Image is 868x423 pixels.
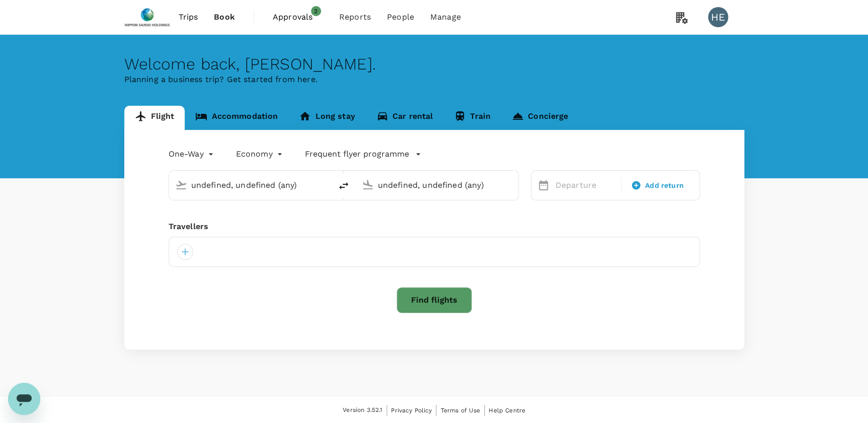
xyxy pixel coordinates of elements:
[501,106,579,130] a: Concierge
[430,11,461,23] span: Manage
[387,11,414,23] span: People
[288,106,365,130] a: Long stay
[311,6,321,16] span: 2
[8,383,40,415] iframe: Button to launch messaging window
[325,184,327,186] button: Open
[511,184,513,186] button: Open
[397,287,472,313] button: Find flights
[214,11,235,23] span: Book
[366,106,444,130] a: Car rental
[124,106,185,130] a: Flight
[556,179,615,191] p: Departure
[191,177,310,193] input: Depart from
[708,7,728,27] div: HE
[440,405,480,416] a: Terms of Use
[343,405,382,415] span: Version 3.52.1
[185,106,288,130] a: Accommodation
[443,106,501,130] a: Train
[440,407,480,414] span: Terms of Use
[169,221,700,233] div: Travellers
[273,11,323,23] span: Approvals
[391,405,432,416] a: Privacy Policy
[305,148,409,160] p: Frequent flyer programme
[378,177,497,193] input: Going to
[489,407,525,414] span: Help Centre
[124,55,744,74] div: Welcome back , [PERSON_NAME] .
[169,146,216,162] div: One-Way
[489,405,525,416] a: Help Centre
[339,11,371,23] span: Reports
[236,146,285,162] div: Economy
[124,6,171,28] img: Nippon Sanso Holdings Singapore Pte Ltd
[178,11,198,23] span: Trips
[305,148,421,160] button: Frequent flyer programme
[645,180,684,191] span: Add return
[124,74,744,86] p: Planning a business trip? Get started from here.
[332,174,356,198] button: delete
[391,407,432,414] span: Privacy Policy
